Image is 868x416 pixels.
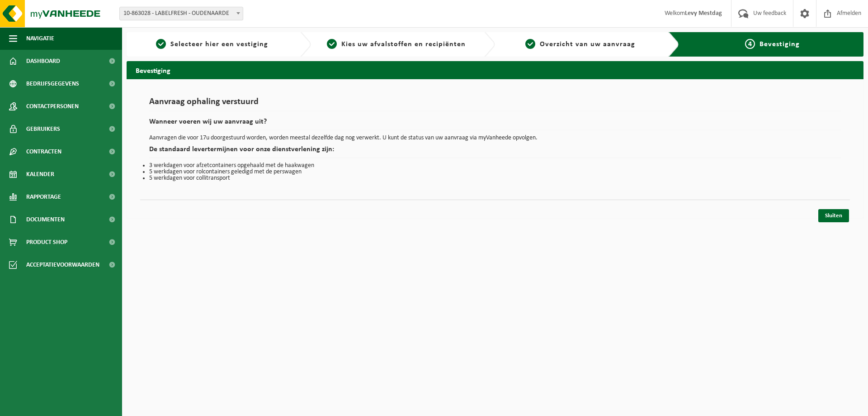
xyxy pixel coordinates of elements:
span: Acceptatievoorwaarden [26,253,99,276]
a: 2Kies uw afvalstoffen en recipiënten [316,39,477,50]
li: 5 werkdagen voor rolcontainers geledigd met de perswagen [149,169,841,175]
span: 1 [156,39,166,49]
span: Selecteer hier een vestiging [170,41,268,48]
span: Documenten [26,208,65,231]
span: Contactpersonen [26,95,79,118]
h2: Bevestiging [127,61,863,79]
span: Rapportage [26,186,61,208]
span: Kies uw afvalstoffen en recipiënten [341,41,466,48]
a: Sluiten [818,209,849,222]
span: Dashboard [26,50,60,72]
span: Contracten [26,140,61,163]
li: 3 werkdagen voor afzetcontainers opgehaald met de haakwagen [149,163,841,169]
span: 3 [525,39,535,49]
span: 10-863028 - LABELFRESH - OUDENAARDE [120,7,243,20]
span: 4 [745,39,755,49]
h1: Aanvraag ophaling verstuurd [149,97,841,111]
span: 10-863028 - LABELFRESH - OUDENAARDE [119,7,243,20]
span: Kalender [26,163,54,186]
span: Navigatie [26,27,54,50]
a: 3Overzicht van uw aanvraag [500,39,661,50]
h2: Wanneer voeren wij uw aanvraag uit? [149,118,841,130]
a: 1Selecteer hier een vestiging [131,39,293,50]
span: Gebruikers [26,118,60,140]
span: Overzicht van uw aanvraag [540,41,635,48]
span: Product Shop [26,231,67,253]
li: 5 werkdagen voor collitransport [149,175,841,182]
p: Aanvragen die voor 17u doorgestuurd worden, worden meestal dezelfde dag nog verwerkt. U kunt de s... [149,135,841,141]
span: 2 [327,39,337,49]
span: Bevestiging [759,41,800,48]
h2: De standaard levertermijnen voor onze dienstverlening zijn: [149,146,841,158]
span: Bedrijfsgegevens [26,72,79,95]
strong: Levy Mestdag [685,10,722,17]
